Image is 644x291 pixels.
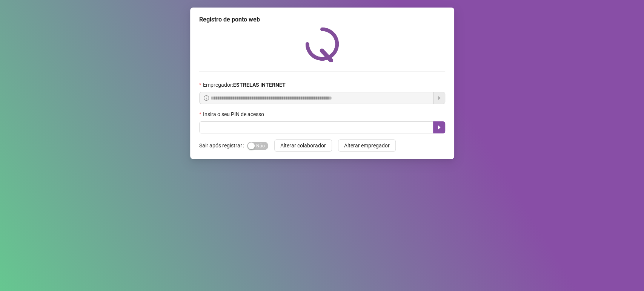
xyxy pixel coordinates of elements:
span: info-circle [204,95,209,101]
span: caret-right [436,124,442,130]
label: Sair após registrar [199,139,247,152]
button: Alterar colaborador [274,139,332,152]
img: QRPoint [305,27,339,62]
span: Empregador : [203,81,285,89]
label: Insira o seu PIN de acesso [199,110,269,118]
strong: ESTRELAS INTERNET [233,82,285,88]
div: Registro de ponto web [199,15,445,24]
span: Alterar empregador [344,141,390,150]
button: Alterar empregador [338,139,396,152]
span: Alterar colaborador [280,141,326,150]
